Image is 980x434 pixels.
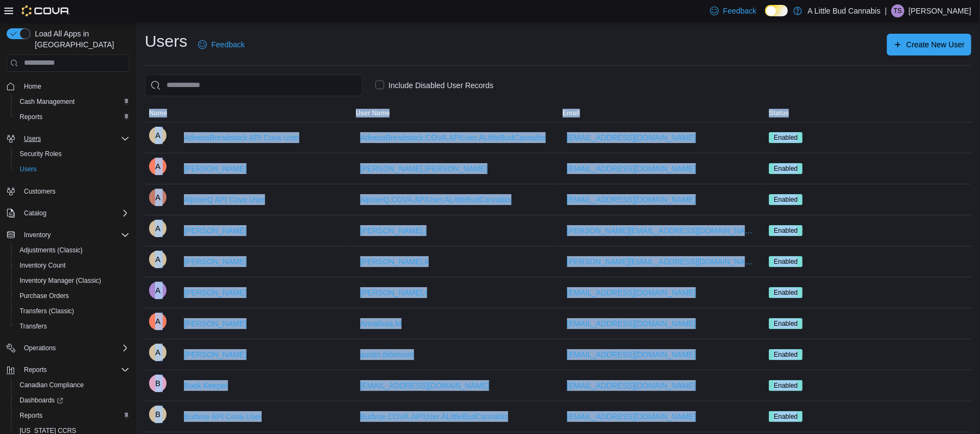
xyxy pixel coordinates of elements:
a: Transfers (Classic) [15,305,78,318]
button: [EMAIL_ADDRESS][DOMAIN_NAME] [563,189,700,210]
button: Reports [11,109,134,125]
span: Enabled [774,412,798,421]
div: Budvue [149,406,167,423]
a: Security Roles [15,147,66,160]
span: Reports [15,110,130,123]
p: A Little Bud Cannabis [808,4,880,17]
span: Load All Apps in [GEOGRAPHIC_DATA] [30,28,130,50]
span: Purchase Orders [20,292,69,300]
span: A [155,344,161,361]
button: Transfers (Classic) [11,303,134,319]
button: austin.delemont [356,344,418,365]
span: A [155,127,161,144]
span: [PERSON_NAME][EMAIL_ADDRESS][DOMAIN_NAME] [567,225,756,236]
div: Book [149,375,167,392]
span: Catalog [20,207,130,220]
span: Inventory [20,228,130,241]
button: [EMAIL_ADDRESS][DOMAIN_NAME] [563,282,700,303]
span: [PERSON_NAME] [184,225,246,236]
span: Enabled [769,194,803,205]
span: Transfers (Classic) [15,305,130,318]
button: Purchase Orders [11,288,134,303]
button: [PERSON_NAME] [180,282,251,303]
button: Annalissa.M [356,313,406,334]
button: Create New User [887,34,971,55]
span: Enabled [769,132,803,143]
button: [PERSON_NAME][EMAIL_ADDRESS][DOMAIN_NAME] [563,220,761,241]
span: [EMAIL_ADDRESS][DOMAIN_NAME] [567,411,696,422]
span: [PERSON_NAME].[PERSON_NAME] [360,163,488,174]
button: [PERSON_NAME].t [356,282,432,303]
span: Enabled [769,256,803,267]
span: Canadian Compliance [15,379,130,392]
span: A [155,189,161,206]
button: [PERSON_NAME] [180,220,251,241]
button: AlpineIQ API Cova User [180,189,269,210]
span: [EMAIL_ADDRESS][DOMAIN_NAME] [567,318,696,329]
span: AdvesaBreadstack.COVA.APIUser.ALittleBudCannabis [360,132,546,143]
button: Reports [11,408,134,423]
div: AlpineIQ [149,189,167,206]
div: Amanda [149,251,167,268]
a: Dashboards [15,394,67,407]
span: Inventory [24,231,51,239]
span: Enabled [774,350,798,359]
button: Reports [2,362,134,377]
span: Inventory Manager (Classic) [20,276,101,285]
span: Customers [24,187,56,196]
span: AlpineIQ.COVA.APIUser.ALittleBudCannabis [360,194,511,205]
button: Book Keeper [180,375,232,396]
a: Home [20,80,46,93]
button: Adjustments (Classic) [11,243,134,258]
span: Customers [20,184,130,198]
div: Tiffany Smith [891,4,904,17]
span: Budvue API Cova User [184,411,262,422]
a: Inventory Manager (Classic) [15,274,106,287]
span: Enabled [774,226,798,235]
button: AdvesaBreadstack.COVA.APIUser.ALittleBudCannabis [356,127,550,148]
span: Enabled [769,349,803,360]
button: Operations [2,340,134,356]
span: Feedback [211,39,244,50]
span: B [155,406,161,423]
button: [EMAIL_ADDRESS][DOMAIN_NAME] [563,406,700,427]
span: Enabled [774,381,798,390]
button: [PERSON_NAME] [180,251,251,272]
button: [PERSON_NAME] [180,313,251,334]
input: Dark Mode [765,5,788,16]
button: Canadian Compliance [11,377,134,393]
button: Users [20,132,45,145]
button: AlpineIQ.COVA.APIUser.ALittleBudCannabis [356,189,516,210]
button: Budvue API Cova User [180,406,266,427]
div: Annalissa [149,313,167,330]
button: [EMAIL_ADDRESS][DOMAIN_NAME] [563,313,700,334]
span: Enabled [774,133,798,142]
span: [PERSON_NAME] [184,287,246,298]
span: Annalissa.M [360,318,402,329]
button: Users [2,131,134,146]
button: Inventory Manager (Classic) [11,273,134,288]
h1: Users [145,30,187,52]
button: [PERSON_NAME].j [356,220,431,241]
button: [EMAIL_ADDRESS][DOMAIN_NAME] [563,158,700,179]
button: Home [2,78,134,94]
span: Security Roles [15,147,130,160]
button: [PERSON_NAME] [180,344,251,365]
span: B [155,375,161,392]
span: Enabled [774,164,798,173]
span: [PERSON_NAME] [184,318,246,329]
button: [EMAIL_ADDRESS][DOMAIN_NAME] [563,375,700,396]
span: Enabled [769,287,803,298]
div: Austin [149,344,167,361]
span: Enabled [769,225,803,236]
span: Enabled [769,411,803,422]
span: Security Roles [20,150,61,158]
a: Inventory Count [15,259,70,272]
span: Canadian Compliance [20,381,84,389]
span: [PERSON_NAME] [184,163,246,174]
button: [PERSON_NAME].[PERSON_NAME] [356,158,492,179]
span: Reports [20,363,130,376]
span: Dashboards [20,396,63,405]
span: austin.delemont [360,349,414,360]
